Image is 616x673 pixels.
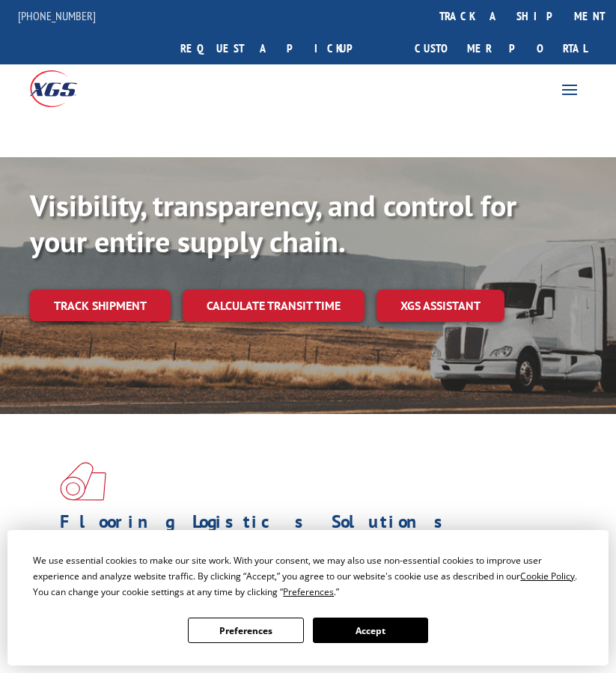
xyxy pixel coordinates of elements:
img: xgs-icon-total-supply-chain-intelligence-red [60,462,106,501]
span: Preferences [283,585,334,598]
a: Request a pickup [169,32,385,64]
button: Preferences [188,618,303,643]
a: XGS ASSISTANT [376,290,504,322]
a: Calculate transit time [183,290,365,322]
button: Accept [313,618,428,643]
a: Customer Portal [403,32,598,64]
a: Track shipment [30,290,171,321]
div: We use essential cookies to make our site work. With your consent, we may also use non-essential ... [33,552,582,600]
h1: Flooring Logistics Solutions [60,513,545,538]
a: [PHONE_NUMBER] [18,8,96,23]
b: Visibility, transparency, and control for your entire supply chain. [30,186,516,261]
div: Cookie Consent Prompt [7,530,609,666]
span: Cookie Policy [520,570,575,582]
